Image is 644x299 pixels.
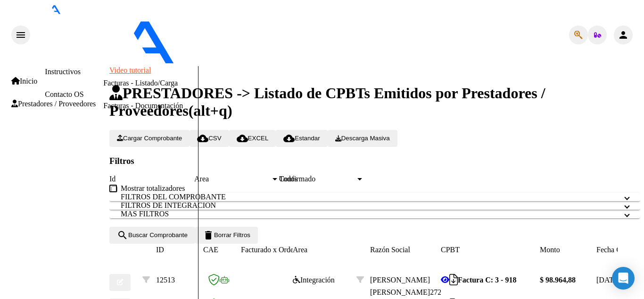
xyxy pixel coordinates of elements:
[596,244,639,256] datatable-header-cell: Fecha Cpbt
[254,58,294,66] span: - SUPERCO
[121,210,618,218] mat-panel-title: MAS FILTROS
[328,130,397,147] button: Descarga Masiva
[15,29,26,41] mat-icon: menu
[45,68,81,76] a: Instructivos
[596,276,621,284] span: [DATE]
[540,276,576,284] strong: $ 98.964,88
[276,130,327,147] button: Estandar
[540,246,560,254] span: Monto
[103,79,178,87] a: Facturas - Listado/Carga
[283,135,320,142] span: Estandar
[441,244,540,256] datatable-header-cell: CPBT
[335,135,390,142] span: Descarga Masiva
[109,201,640,210] mat-expansion-panel-header: FILTROS DE INTEGRACION
[203,231,250,239] span: Borrar Filtros
[612,267,635,290] div: Open Intercom Messenger
[121,193,618,201] mat-panel-title: FILTROS DEL COMPROBANTE
[618,29,629,41] mat-icon: person
[328,134,397,142] app-download-masive: Descarga masiva de comprobantes (adjuntos)
[294,58,420,66] span: - [PERSON_NAME] [PERSON_NAME]
[11,100,96,108] a: Prestadores / Proveedores
[449,280,458,280] i: Descargar documento
[441,246,460,254] span: CPBT
[370,276,430,296] span: [PERSON_NAME] [PERSON_NAME]
[11,77,37,85] a: Inicio
[293,246,307,254] span: Area
[189,102,232,119] span: (alt+q)
[121,201,618,210] mat-panel-title: FILTROS DE INTEGRACION
[370,246,410,254] span: Razón Social
[109,156,640,166] h3: Filtros
[237,135,269,142] span: EXCEL
[540,244,596,256] datatable-header-cell: Monto
[203,244,241,256] datatable-header-cell: CAE
[103,102,183,110] a: Facturas - Documentación
[109,85,545,119] span: PRESTADORES -> Listado de CPBTs Emitidos por Prestadores / Proveedores
[241,246,308,254] span: Facturado x Orden De
[370,244,441,256] datatable-header-cell: Razón Social
[203,230,214,241] mat-icon: delete
[30,14,254,64] img: Logo SAAS
[203,246,218,254] span: CAE
[370,274,441,299] div: 27293942205
[194,175,271,183] span: Area
[109,210,640,218] mat-expansion-panel-header: MAS FILTROS
[458,276,516,284] strong: Factura C: 3 - 918
[293,244,356,256] datatable-header-cell: Area
[283,133,295,144] mat-icon: cloud_download
[279,175,297,183] span: Todos
[596,246,631,254] span: Fecha Cpbt
[197,135,221,142] span: CSV
[195,227,258,244] button: Borrar Filtros
[45,90,83,98] a: Contacto OS
[190,130,229,147] button: CSV
[241,244,293,256] datatable-header-cell: Facturado x Orden De
[229,130,276,147] button: EXCEL
[109,193,640,201] mat-expansion-panel-header: FILTROS DEL COMPROBANTE
[293,276,335,284] span: Integración
[237,133,248,144] mat-icon: cloud_download
[197,133,208,144] mat-icon: cloud_download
